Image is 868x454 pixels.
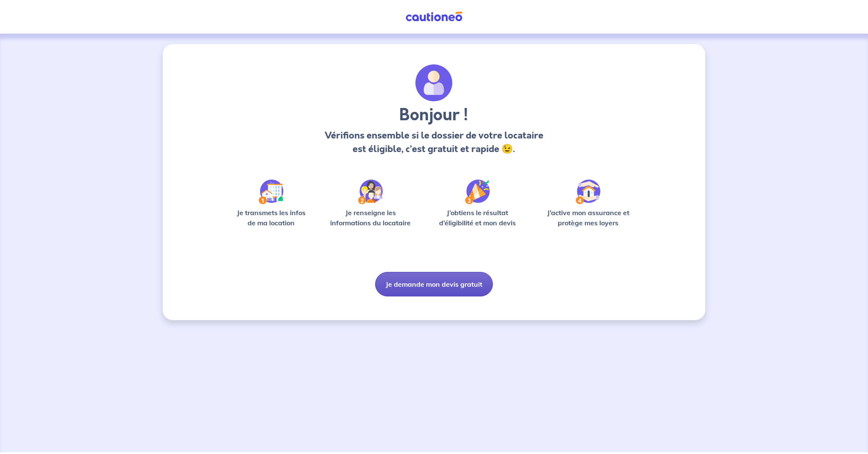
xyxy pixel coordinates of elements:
[375,272,493,296] button: Je demande mon devis gratuit
[231,208,312,228] p: Je transmets les infos de ma location
[415,64,453,102] img: archivate
[325,208,416,228] p: Je renseigne les informations du locataire
[465,180,490,204] img: /static/f3e743aab9439237c3e2196e4328bba9/Step-3.svg
[539,208,637,228] p: J’active mon assurance et protège mes loyers
[430,208,526,228] p: J’obtiens le résultat d’éligibilité et mon devis
[402,11,466,22] img: Cautioneo
[576,180,601,204] img: /static/bfff1cf634d835d9112899e6a3df1a5d/Step-4.svg
[322,129,545,156] p: Vérifions ensemble si le dossier de votre locataire est éligible, c’est gratuit et rapide 😉.
[259,180,284,204] img: /static/90a569abe86eec82015bcaae536bd8e6/Step-1.svg
[358,180,383,204] img: /static/c0a346edaed446bb123850d2d04ad552/Step-2.svg
[322,105,545,125] h3: Bonjour !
